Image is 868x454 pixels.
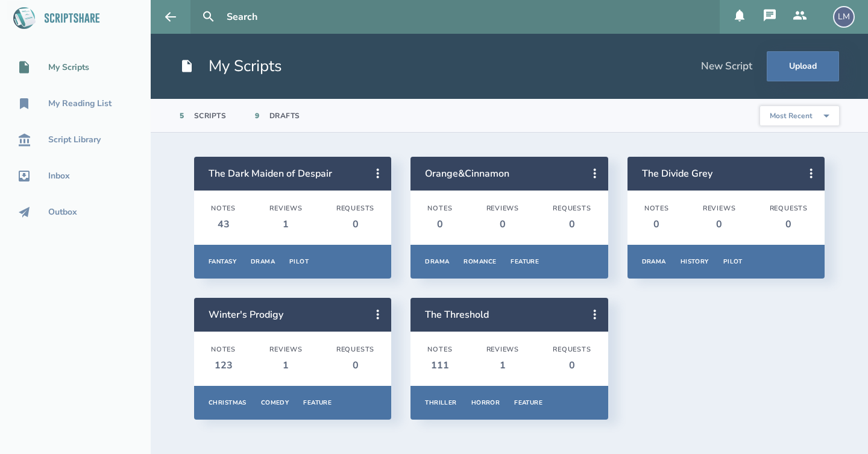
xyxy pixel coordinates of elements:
div: Outbox [48,207,77,217]
div: Inbox [48,171,70,181]
div: Notes [427,345,452,354]
div: Requests [336,345,374,354]
div: My Scripts [48,63,89,72]
div: My Reading List [48,99,112,109]
div: Script Library [48,135,101,145]
div: Feature [303,399,332,407]
div: Reviews [269,204,303,213]
div: Reviews [703,204,736,213]
div: Notes [211,345,236,354]
div: 5 [180,111,184,121]
div: 0 [336,359,374,372]
div: History [681,257,709,266]
div: Notes [644,204,669,213]
div: 0 [486,218,520,231]
div: Drama [642,257,666,266]
button: Upload [767,51,839,81]
div: 0 [336,218,374,231]
div: Christmas [209,399,247,407]
div: 0 [703,218,736,231]
div: 1 [269,359,303,372]
div: 1 [486,359,520,372]
div: Drafts [269,111,300,121]
div: Drama [251,257,275,266]
div: Requests [336,204,374,213]
a: The Dark Maiden of Despair [209,167,332,180]
div: Requests [770,204,808,213]
div: Feature [511,257,539,266]
div: Pilot [289,257,309,266]
a: Orange&Cinnamon [425,167,509,180]
a: The Threshold [425,308,489,321]
div: 111 [427,359,452,372]
div: Romance [464,257,496,266]
div: Notes [211,204,236,213]
div: Requests [553,345,591,354]
div: 0 [553,218,591,231]
div: 1 [269,218,303,231]
div: Reviews [486,204,520,213]
div: 0 [553,359,591,372]
h1: My Scripts [180,55,282,77]
div: Fantasy [209,257,236,266]
div: 0 [644,218,669,231]
div: Comedy [261,399,289,407]
div: New Script [701,60,752,73]
div: Pilot [723,257,743,266]
div: Reviews [269,345,303,354]
div: 123 [211,359,236,372]
div: 0 [770,218,808,231]
div: 43 [211,218,236,231]
div: Notes [427,204,452,213]
div: Scripts [194,111,227,121]
div: LM [833,6,855,28]
a: The Divide Grey [642,167,712,180]
div: Requests [553,204,591,213]
div: 9 [255,111,260,121]
a: Winter's Prodigy [209,308,283,321]
div: 0 [427,218,452,231]
div: Thriller [425,399,456,407]
div: Reviews [486,345,520,354]
div: Drama [425,257,449,266]
div: Feature [514,399,542,407]
div: Horror [471,399,500,407]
